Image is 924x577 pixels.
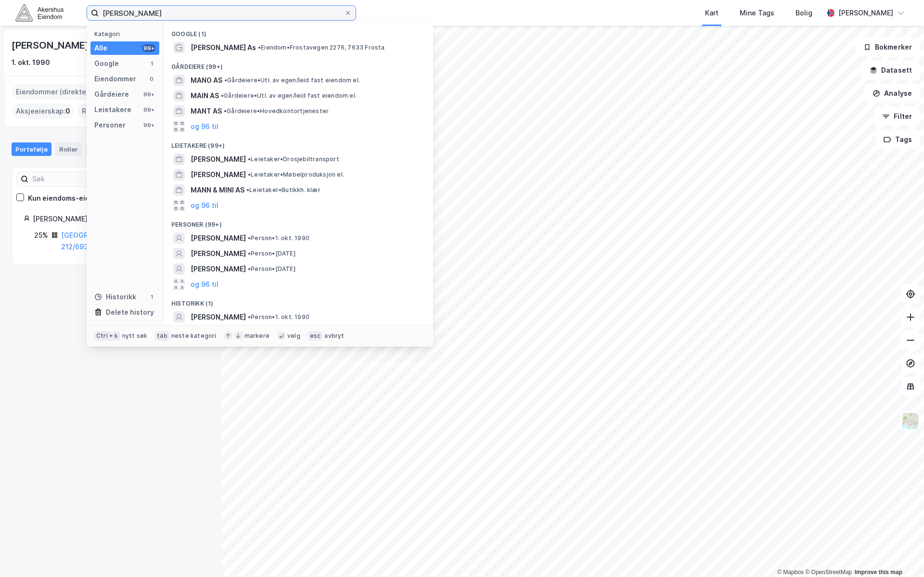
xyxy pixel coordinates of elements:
[864,84,920,103] button: Analyse
[248,234,309,242] span: Person • 1. okt. 1990
[308,331,323,341] div: esc
[876,531,924,577] div: Kontrollprogram for chat
[246,186,249,193] span: •
[12,84,98,100] div: Eiendommer (direkte) :
[94,291,136,303] div: Historikk
[142,106,155,114] div: 99+
[248,155,251,163] span: •
[248,250,251,257] span: •
[164,213,433,231] div: Personer (99+)
[740,7,774,19] div: Mine Tags
[191,121,218,132] button: og 96 til
[224,77,227,84] span: •
[875,130,920,149] button: Tags
[876,531,924,577] iframe: Chat Widget
[248,171,251,178] span: •
[901,412,920,430] img: Z
[171,332,217,340] div: neste kategori
[248,250,295,257] span: Person • [DATE]
[248,313,309,321] span: Person • 1. okt. 1990
[191,248,246,259] span: [PERSON_NAME]
[65,105,70,117] span: 0
[94,104,131,115] div: Leietakere
[12,103,74,119] div: Aksjeeierskap :
[12,142,51,156] div: Portefølje
[86,142,152,156] div: Transaksjoner
[164,134,433,152] div: Leietakere (99+)
[248,155,339,163] span: Leietaker • Drosjebiltransport
[34,230,48,241] div: 25%
[164,55,433,73] div: Gårdeiere (99+)
[148,75,155,83] div: 0
[796,7,812,19] div: Bolig
[94,73,136,85] div: Eiendommer
[191,279,218,290] button: og 96 til
[61,230,198,253] div: ( hjemmelshaver )
[191,232,246,244] span: [PERSON_NAME]
[248,265,295,273] span: Person • [DATE]
[191,75,222,86] span: MANO AS
[224,107,227,115] span: •
[874,107,920,126] button: Filter
[244,332,269,340] div: markere
[164,23,433,40] div: Google (1)
[221,92,357,100] span: Gårdeiere • Utl. av egen/leid fast eiendom el.
[191,90,219,102] span: MAIN AS
[61,231,133,251] a: [GEOGRAPHIC_DATA], 212/693/0/7
[838,7,893,19] div: [PERSON_NAME]
[122,332,148,340] div: nytt søk
[191,200,218,211] button: og 96 til
[191,263,246,275] span: [PERSON_NAME]
[94,331,120,341] div: Ctrl + k
[94,30,159,38] div: Kategori
[142,121,155,129] div: 99+
[248,171,344,179] span: Leietaker • Møbelproduksjon el.
[248,234,251,242] span: •
[12,38,90,53] div: [PERSON_NAME]
[224,107,329,115] span: Gårdeiere • Hovedkontortjenester
[258,44,385,51] span: Eiendom • Frostavegen 2276, 7633 Frosta
[142,44,155,52] div: 99+
[55,142,82,156] div: Roller
[861,61,920,80] button: Datasett
[287,332,300,340] div: velg
[142,90,155,98] div: 99+
[28,192,109,204] div: Kun eiendoms-eierskap
[94,119,126,131] div: Personer
[94,89,129,100] div: Gårdeiere
[191,169,246,180] span: [PERSON_NAME]
[248,313,251,321] span: •
[191,42,256,53] span: [PERSON_NAME] As
[191,311,246,323] span: [PERSON_NAME]
[777,569,804,576] a: Mapbox
[258,44,261,51] span: •
[106,307,154,318] div: Delete history
[221,92,224,99] span: •
[148,293,155,301] div: 1
[191,184,244,196] span: MANN & MINI AS
[164,292,433,309] div: Historikk (1)
[324,332,344,340] div: avbryt
[148,60,155,67] div: 1
[155,331,169,341] div: tab
[28,172,134,186] input: Søk
[33,213,198,225] div: [PERSON_NAME]
[248,265,251,272] span: •
[805,569,852,576] a: OpenStreetMap
[855,569,902,576] a: Improve this map
[99,6,344,20] input: Søk på adresse, matrikkel, gårdeiere, leietakere eller personer
[705,7,719,19] div: Kart
[855,38,920,57] button: Bokmerker
[12,57,50,68] div: 1. okt. 1990
[15,4,64,21] img: akershus-eiendom-logo.9091f326c980b4bce74ccdd9f866810c.svg
[191,105,222,117] span: MANT AS
[94,58,119,69] div: Google
[224,77,360,84] span: Gårdeiere • Utl. av egen/leid fast eiendom el.
[191,154,246,165] span: [PERSON_NAME]
[94,42,107,54] div: Alle
[78,103,112,119] div: Roller :
[246,186,321,194] span: Leietaker • Butikkh. klær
